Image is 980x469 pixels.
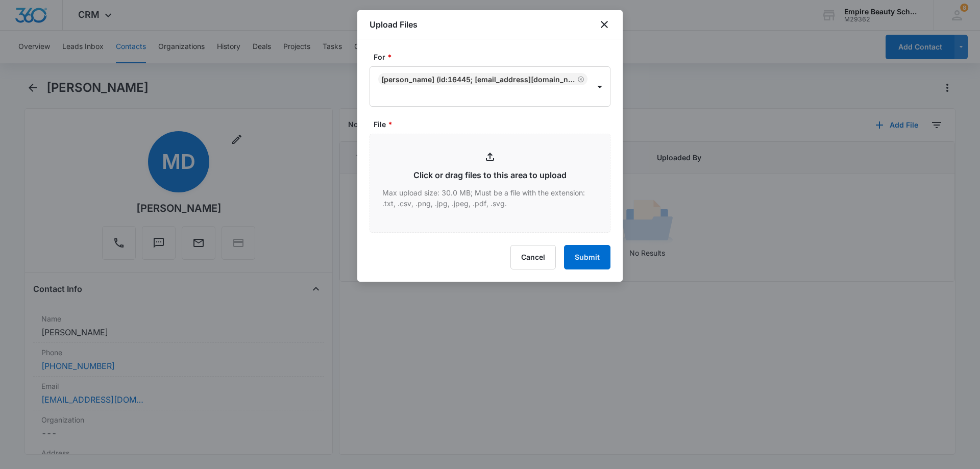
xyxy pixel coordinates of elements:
h1: Upload Files [370,18,418,31]
div: [PERSON_NAME] (ID:16445; [EMAIL_ADDRESS][DOMAIN_NAME]; [PHONE_NUMBER]) [381,75,575,84]
button: Submit [564,245,610,269]
button: close [598,18,610,31]
label: For [374,52,615,62]
button: Cancel [510,245,556,269]
div: Remove Mackenzie Desrochers (ID:16445; kenziedesrochers@gmail.com; (603) 794-8020) [575,76,584,83]
label: File [374,119,615,130]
